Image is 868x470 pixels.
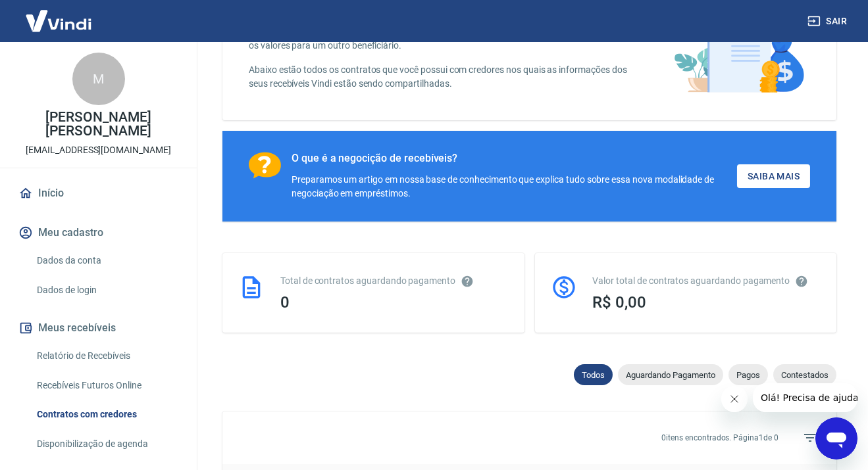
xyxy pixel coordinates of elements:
[32,247,181,274] a: Dados da conta
[26,143,171,157] p: [EMAIL_ADDRESS][DOMAIN_NAME]
[815,417,857,459] iframe: Botão para abrir a janela de mensagens
[292,173,737,200] div: Preparamos um artigo em nossa base de conhecimento que explica tudo sobre essa nova modalidade de...
[618,370,723,380] span: Aguardando Pagamento
[805,9,852,34] button: Sair
[280,274,509,288] div: Total de contratos aguardando pagamento
[32,277,181,304] a: Dados de login
[32,401,181,428] a: Contratos com credores
[11,110,186,138] p: [PERSON_NAME] [PERSON_NAME]
[795,275,808,288] svg: O valor comprometido não se refere a pagamentos pendentes na Vindi e sim como garantia a outras i...
[16,179,181,208] a: Início
[753,383,857,412] iframe: Mensagem da empresa
[728,370,768,380] span: Pagos
[773,370,836,380] span: Contestados
[721,386,748,412] iframe: Fechar mensagem
[593,274,821,288] div: Valor total de contratos aguardando pagamento
[32,342,181,369] a: Relatório de Recebíveis
[249,152,281,179] img: Ícone com um ponto de interrogação.
[773,364,836,385] div: Contestados
[16,314,181,342] button: Meus recebíveis
[32,431,181,458] a: Disponibilização de agenda
[280,293,509,312] div: 0
[16,1,101,41] img: Vindi
[16,218,181,247] button: Meu cadastro
[8,9,111,20] span: Olá! Precisa de ajuda?
[661,432,779,444] p: 0 itens encontrados. Página 1 de 0
[32,372,181,399] a: Recebíveis Futuros Online
[574,370,613,380] span: Todos
[618,364,723,385] div: Aguardando Pagamento
[574,364,613,385] div: Todos
[737,164,810,189] a: Saiba Mais
[461,275,474,288] svg: Esses contratos não se referem à Vindi, mas sim a outras instituições.
[728,364,768,385] div: Pagos
[249,63,642,91] p: Abaixo estão todos os contratos que você possui com credores nos quais as informações dos seus re...
[593,293,647,312] span: R$ 0,00
[794,422,826,454] span: Filtros
[292,152,737,165] div: O que é a negocição de recebíveis?
[72,53,125,105] div: M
